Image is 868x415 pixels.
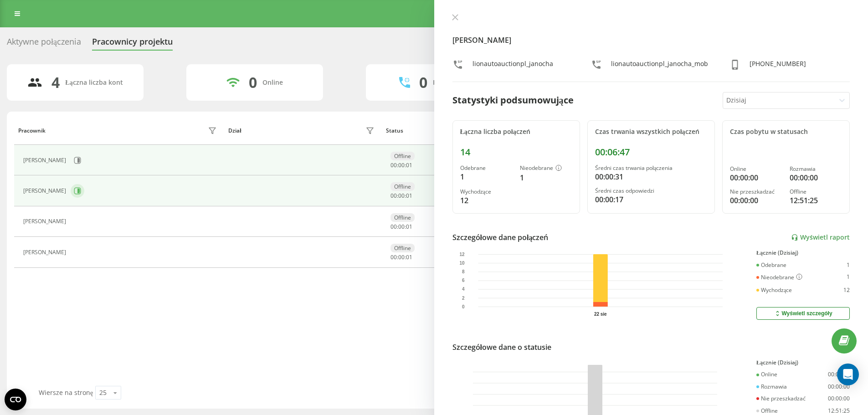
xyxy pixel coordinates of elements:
[390,253,397,261] span: 00
[386,128,403,134] div: Status
[23,218,68,225] div: [PERSON_NAME]
[452,342,551,353] div: Szczegółowe dane o statusie
[390,192,397,200] span: 00
[730,166,782,172] div: Online
[595,147,707,158] div: 00:06:47
[23,249,68,256] div: [PERSON_NAME]
[730,195,782,206] div: 00:00:00
[398,192,405,200] span: 00
[843,287,850,293] div: 12
[51,74,60,91] div: 4
[595,171,707,182] div: 00:00:31
[828,384,850,390] div: 00:00:00
[730,128,842,136] div: Czas pobytu w statusach
[65,79,123,87] div: Łączna liczba kont
[756,274,802,281] div: Nieodebrane
[473,59,553,72] div: lionautoauctionpl_janocha
[390,213,415,222] div: Offline
[790,189,842,195] div: Offline
[228,128,241,134] div: Dział
[756,359,850,366] div: Łącznie (Dzisiaj)
[460,195,513,206] div: 12
[774,310,832,317] div: Wyświetl szczegóły
[756,262,786,268] div: Odebrane
[406,223,412,231] span: 01
[406,192,412,200] span: 01
[452,93,574,107] div: Statystyki podsumowujące
[18,128,46,134] div: Pracownik
[730,189,782,195] div: Nie przeszkadzać
[460,165,513,171] div: Odebrane
[462,278,464,283] text: 6
[790,166,842,172] div: Rozmawia
[520,172,572,183] div: 1
[390,182,415,191] div: Offline
[828,371,850,378] div: 00:00:00
[828,395,850,402] div: 00:00:00
[390,223,397,231] span: 00
[390,254,412,261] div: : :
[460,171,513,182] div: 1
[398,223,405,231] span: 00
[460,189,513,195] div: Wychodzące
[847,274,850,281] div: 1
[837,364,859,385] div: Open Intercom Messenger
[249,74,257,91] div: 0
[756,250,850,256] div: Łącznie (Dzisiaj)
[460,147,572,158] div: 14
[406,253,412,261] span: 01
[756,395,806,402] div: Nie przeszkadzać
[390,224,412,230] div: : :
[433,79,469,87] div: Rozmawiają
[595,165,707,171] div: Średni czas trwania połączenia
[595,194,707,205] div: 00:00:17
[790,195,842,206] div: 12:51:25
[5,389,26,410] button: Open CMP widget
[756,287,792,293] div: Wychodzące
[390,244,415,252] div: Offline
[92,37,173,51] div: Pracownicy projektu
[595,188,707,194] div: Średni czas odpowiedzi
[23,188,68,194] div: [PERSON_NAME]
[390,152,415,160] div: Offline
[398,161,405,169] span: 00
[462,269,464,274] text: 8
[594,312,606,317] text: 22 sie
[756,384,787,390] div: Rozmawia
[756,307,850,320] button: Wyświetl szczegóły
[406,161,412,169] span: 01
[23,157,68,164] div: [PERSON_NAME]
[462,296,464,301] text: 2
[398,253,405,261] span: 00
[730,172,782,183] div: 00:00:00
[756,371,777,378] div: Online
[390,193,412,199] div: : :
[462,304,464,309] text: 0
[790,172,842,183] div: 00:00:00
[828,408,850,414] div: 12:51:25
[791,234,850,241] a: Wyświetl raport
[452,232,549,243] div: Szczegółowe dane połączeń
[452,35,850,46] h4: [PERSON_NAME]
[7,37,81,51] div: Aktywne połączenia
[520,165,572,172] div: Nieodebrane
[39,388,93,397] span: Wiersze na stronę
[611,59,708,72] div: lionautoauctionpl_janocha_mob
[390,161,397,169] span: 00
[419,74,427,91] div: 0
[459,252,465,257] text: 12
[756,408,778,414] div: Offline
[847,262,850,268] div: 1
[750,59,806,72] div: [PHONE_NUMBER]
[595,128,707,136] div: Czas trwania wszystkich połączeń
[390,162,412,169] div: : :
[262,79,283,87] div: Online
[462,287,464,292] text: 4
[459,261,465,266] text: 10
[460,128,572,136] div: Łączna liczba połączeń
[99,388,107,397] div: 25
